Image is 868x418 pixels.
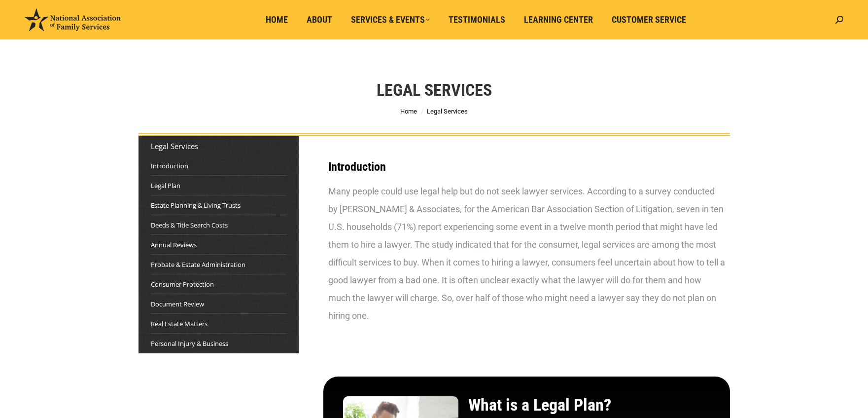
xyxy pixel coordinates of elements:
[300,10,339,29] a: About
[377,79,492,101] h1: Legal Services
[400,108,417,115] a: Home
[449,14,505,25] span: Testimonials
[468,396,710,413] h2: What is a Legal Plan?
[524,14,593,25] span: Learning Center
[307,14,332,25] span: About
[151,319,208,329] a: Real Estate Matters
[328,161,725,173] h3: Introduction
[266,14,288,25] span: Home
[612,14,686,25] span: Customer Service
[151,141,286,151] div: Legal Services
[151,181,180,190] a: Legal Plan
[442,10,512,29] a: Testimonials
[517,10,600,29] a: Learning Center
[151,240,197,250] a: Annual Reviews
[151,299,204,309] a: Document Review
[151,279,214,289] a: Consumer Protection
[151,220,228,230] a: Deeds & Title Search Costs
[605,10,693,29] a: Customer Service
[427,108,468,115] span: Legal Services
[259,10,295,29] a: Home
[151,339,228,348] a: Personal Injury & Business
[351,14,430,25] span: Services & Events
[328,183,725,325] div: Many people could use legal help but do not seek lawyer services. According to a survey conducted...
[25,8,121,31] img: National Association of Family Services
[151,260,245,269] a: Probate & Estate Administration
[151,161,188,171] a: Introduction
[151,200,241,210] a: Estate Planning & Living Trusts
